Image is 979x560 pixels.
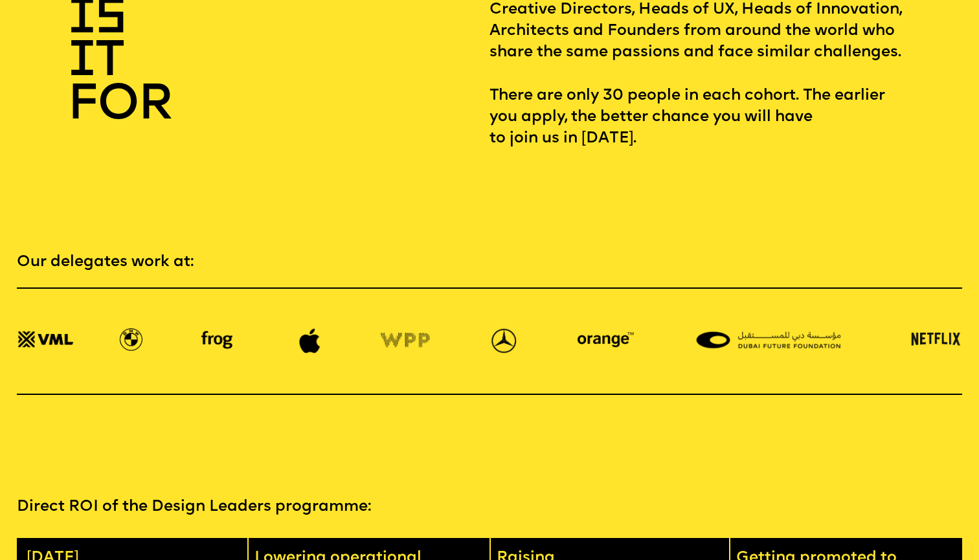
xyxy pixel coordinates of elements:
[17,497,962,518] p: Direct ROI of the Design Leaders programme:
[17,252,962,273] p: Our delegates work at:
